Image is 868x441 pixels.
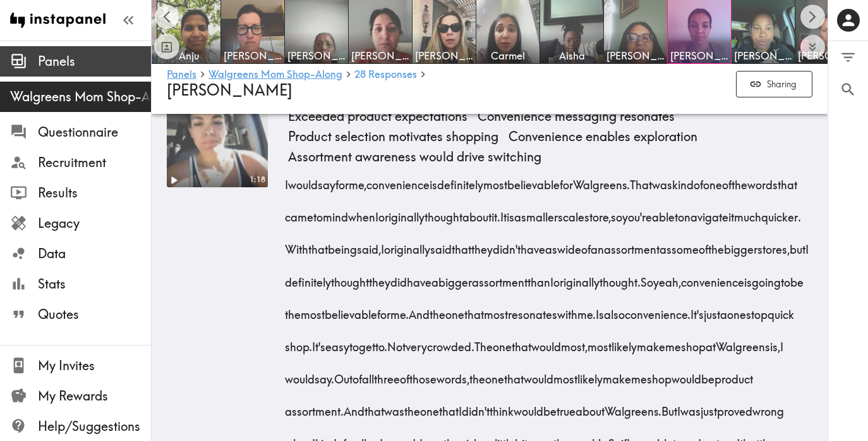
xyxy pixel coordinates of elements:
span: Not [387,326,406,359]
span: kind [672,165,694,197]
span: I [677,391,680,423]
span: assortment [604,229,660,261]
span: convenience [366,165,430,197]
span: was [680,391,701,423]
span: all [362,359,374,391]
span: came [285,197,313,229]
span: would [285,359,315,391]
span: you're [622,197,652,229]
span: Convenience messaging resonates [473,106,680,127]
span: Walgreens Mom Shop-Along [10,88,151,106]
span: I [381,229,384,261]
span: I [805,229,809,261]
span: likely [612,326,637,359]
span: is, [770,326,780,359]
span: quick [768,294,794,326]
button: Search [828,73,868,106]
span: one [485,359,504,391]
span: make [603,359,631,391]
span: they [471,229,493,261]
span: the [430,294,445,326]
span: of [694,165,703,197]
span: quicker. [761,197,801,229]
span: Help/Suggestions [38,418,151,435]
span: than [527,261,550,294]
span: didn't [462,391,490,423]
span: bigger [724,229,757,261]
span: originally [384,229,430,261]
span: most [483,165,507,197]
span: about [462,197,491,229]
span: say [318,165,335,197]
span: I [375,197,378,229]
span: proved [717,391,752,423]
span: for [377,294,390,326]
span: that [308,229,328,261]
span: store, [584,197,611,229]
span: shop [647,359,672,391]
span: me [631,359,647,391]
span: And [344,391,365,423]
span: for [335,165,349,197]
span: My Rewards [38,387,151,405]
span: Product selection motivates shopping [283,127,503,147]
span: But [661,391,677,423]
span: would [531,326,561,359]
span: I [550,261,553,294]
div: 1:18 [246,175,268,185]
span: much [734,197,761,229]
span: also [604,294,625,326]
span: would [672,359,701,391]
span: I [780,326,783,359]
span: the [404,391,420,423]
span: bigger [438,261,472,294]
span: product [714,359,753,391]
span: most [553,359,577,391]
button: Toggle between responses and questions [154,34,179,59]
span: The [474,326,493,359]
span: [PERSON_NAME] [670,49,728,63]
span: was [384,391,404,423]
span: the [285,294,301,326]
span: words [747,165,778,197]
span: shop [681,326,706,359]
span: one [727,294,746,326]
span: with [557,294,577,326]
span: It [500,197,507,229]
span: crowded. [427,326,474,359]
span: would [514,391,543,423]
span: Out [334,359,353,391]
span: definitely [437,165,483,197]
span: is [744,261,752,294]
span: but [790,229,805,261]
span: able [652,197,675,229]
span: me. [390,294,409,326]
span: it [728,197,734,229]
span: as [660,229,672,261]
span: of [699,229,708,261]
span: is [430,165,437,197]
span: [PERSON_NAME] [734,49,792,63]
span: [PERSON_NAME] [415,49,473,63]
span: [PERSON_NAME] [798,49,856,63]
span: have [407,261,431,294]
span: to [675,197,684,229]
span: a [720,294,727,326]
span: it. [491,197,500,229]
span: assortment [472,261,527,294]
span: smaller [521,197,558,229]
span: have [521,229,545,261]
span: of [353,359,362,391]
span: Walgreens. [605,391,661,423]
span: convenience [681,261,744,294]
span: Assortment awareness would drive switching [283,147,546,167]
span: make [637,326,665,359]
span: Walgreens. [573,165,630,197]
button: Scroll left [155,4,179,29]
span: originally [378,197,425,229]
span: that [778,165,797,197]
span: one [445,294,464,326]
span: true [557,391,576,423]
a: Walgreens Mom Shop-Along [208,69,342,81]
